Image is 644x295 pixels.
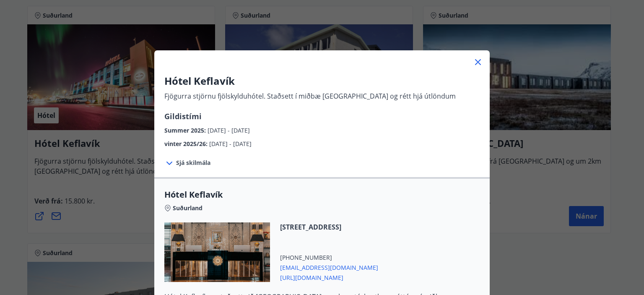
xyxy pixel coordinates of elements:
[164,126,208,134] span: Summer 2025 :
[164,91,456,101] p: Fjögurra stjörnu fjölskylduhótel. Staðsett í miðbæ [GEOGRAPHIC_DATA] og rétt hjá útlöndum
[280,272,378,282] span: [URL][DOMAIN_NAME]
[173,204,203,212] span: Suðurland
[280,253,378,262] span: [PHONE_NUMBER]
[164,189,480,201] span: Hótel Keflavík
[280,222,378,232] span: [STREET_ADDRESS]
[164,111,202,121] span: Gildistími
[164,74,456,88] h3: Hótel Keflavík
[208,126,250,134] span: [DATE] - [DATE]
[209,140,252,148] span: [DATE] - [DATE]
[164,140,209,148] span: vinter 2025/26 :
[176,159,210,167] span: Sjá skilmála
[280,262,378,272] span: [EMAIL_ADDRESS][DOMAIN_NAME]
